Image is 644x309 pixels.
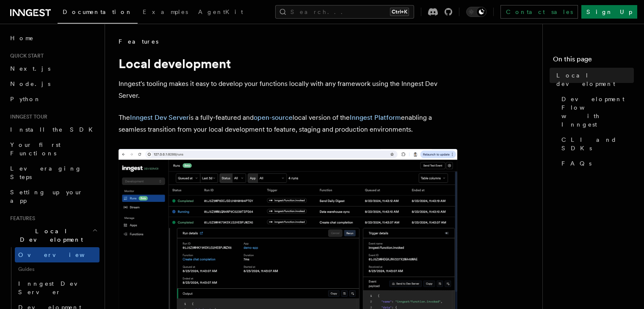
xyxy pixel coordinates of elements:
span: Install the SDK [10,126,98,133]
span: Guides [15,262,100,276]
h4: On this page [553,54,634,68]
span: Leveraging Steps [10,165,82,180]
span: Quick start [7,52,44,59]
a: Next.js [7,61,100,76]
span: Inngest Dev Server [18,280,91,295]
span: Features [7,215,35,222]
a: Node.js [7,76,100,91]
a: Examples [138,3,193,23]
a: Inngest Platform [350,113,401,121]
span: Node.js [10,80,50,87]
span: Inngest tour [7,113,47,120]
span: Python [10,96,41,102]
a: FAQs [558,156,634,171]
a: Sign Up [581,5,637,19]
button: Toggle dark mode [466,7,486,17]
span: Examples [143,8,188,15]
a: Documentation [58,3,138,24]
span: Features [119,37,158,46]
a: Development Flow with Inngest [558,91,634,132]
span: Documentation [63,8,133,15]
span: Next.js [10,65,50,72]
span: Home [10,34,34,42]
span: AgentKit [198,8,243,15]
a: Home [7,30,100,46]
a: Leveraging Steps [7,161,100,185]
a: Contact sales [500,5,578,19]
span: CLI and SDKs [561,135,634,152]
a: Python [7,91,100,107]
a: Inngest Dev Server [130,113,189,121]
p: Inngest's tooling makes it easy to develop your functions locally with any framework using the In... [119,78,457,102]
a: Overview [15,247,100,262]
a: CLI and SDKs [558,132,634,156]
a: Inngest Dev Server [15,276,100,300]
h1: Local development [119,56,457,71]
button: Local Development [7,223,100,247]
a: open-source [254,113,293,121]
a: Local development [553,68,634,91]
button: Search...Ctrl+K [275,5,414,19]
span: Overview [18,251,105,258]
a: Install the SDK [7,122,100,137]
span: Your first Functions [10,141,61,157]
a: AgentKit [193,3,248,23]
p: The is a fully-featured and local version of the enabling a seamless transition from your local d... [119,112,457,135]
span: Local development [556,71,634,88]
span: Setting up your app [10,189,83,204]
a: Setting up your app [7,185,100,208]
a: Your first Functions [7,137,100,161]
span: Local Development [7,227,92,244]
span: FAQs [561,159,591,168]
kbd: Ctrl+K [390,8,409,16]
span: Development Flow with Inngest [561,95,634,129]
